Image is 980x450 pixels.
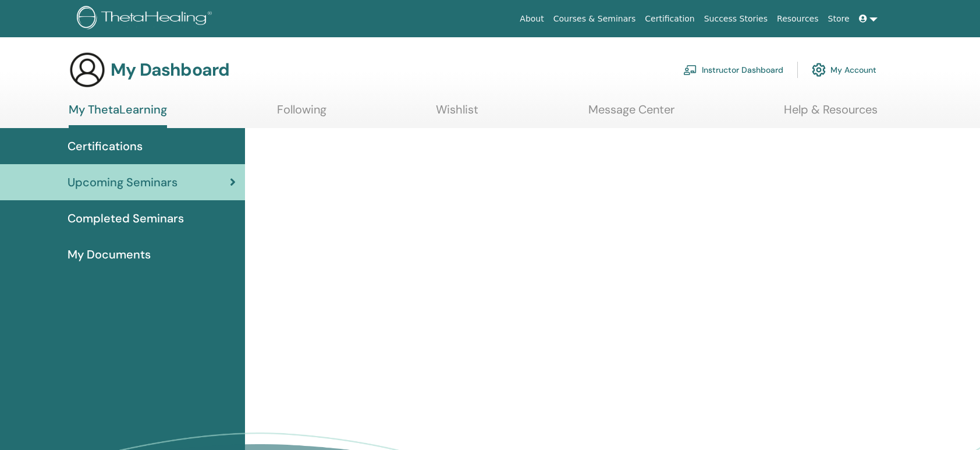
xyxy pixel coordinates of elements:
span: Upcoming Seminars [68,173,177,191]
a: Following [277,102,326,125]
a: Courses & Seminars [549,8,641,30]
span: Completed Seminars [68,210,184,227]
a: Store [823,8,854,30]
a: About [515,8,548,30]
a: Resources [772,8,823,30]
a: Certification [640,8,699,30]
img: chalkboard-teacher.svg [683,65,697,75]
a: Wishlist [436,102,478,125]
a: Help & Resources [784,102,878,125]
img: logo.png [77,6,216,32]
a: Success Stories [700,8,772,30]
h3: My Dashboard [111,59,229,80]
a: Message Center [588,102,674,125]
span: Certifications [68,137,143,155]
span: My Documents [68,246,151,263]
a: My ThetaLearning [69,102,167,128]
a: My Account [812,57,876,83]
img: generic-user-icon.jpg [69,51,106,88]
a: Instructor Dashboard [683,57,783,83]
img: cog.svg [812,60,826,80]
